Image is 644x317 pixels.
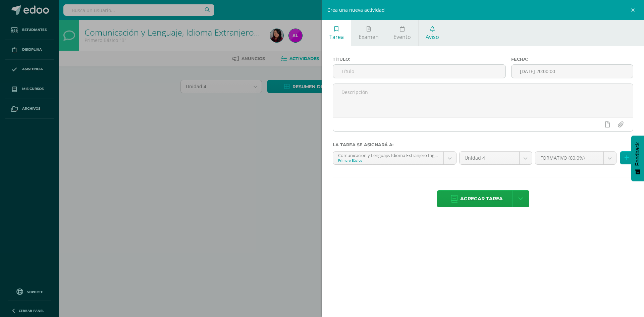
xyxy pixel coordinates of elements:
[333,57,506,62] label: Título:
[512,65,633,78] input: Fecha de entrega
[333,152,456,164] a: Comunicación y Lenguaje, Idioma Extranjero Inglés 'B'Primero Básico
[631,136,644,181] button: Feedback - Mostrar encuesta
[460,191,503,207] span: Agregar tarea
[322,20,351,46] a: Tarea
[419,20,446,46] a: Aviso
[426,33,439,41] span: Aviso
[511,57,633,62] label: Fecha:
[329,33,344,41] span: Tarea
[386,20,418,46] a: Evento
[351,20,386,46] a: Examen
[540,152,598,164] span: FORMATIVO (60.0%)
[535,152,616,164] a: FORMATIVO (60.0%)
[333,142,633,147] label: La tarea se asignará a:
[359,33,379,41] span: Examen
[635,142,641,166] span: Feedback
[333,65,505,78] input: Título
[465,152,514,164] span: Unidad 4
[338,158,438,163] div: Primero Básico
[393,33,411,41] span: Evento
[338,152,438,158] div: Comunicación y Lenguaje, Idioma Extranjero Inglés 'B'
[460,152,532,164] a: Unidad 4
